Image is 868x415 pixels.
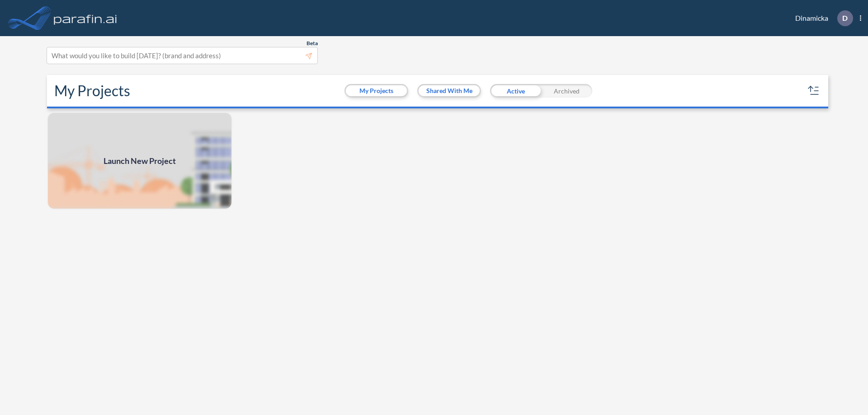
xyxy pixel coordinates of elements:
[842,14,848,22] p: D
[52,9,119,27] img: logo
[346,85,407,96] button: My Projects
[307,40,318,47] span: Beta
[47,112,232,210] a: Launch New Project
[419,85,480,96] button: Shared With Me
[104,155,176,167] span: Launch New Project
[490,84,541,98] div: Active
[807,84,821,98] button: sort
[47,112,232,210] img: add
[541,84,592,98] div: Archived
[54,82,130,99] h2: My Projects
[782,10,861,26] div: Dinamicka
